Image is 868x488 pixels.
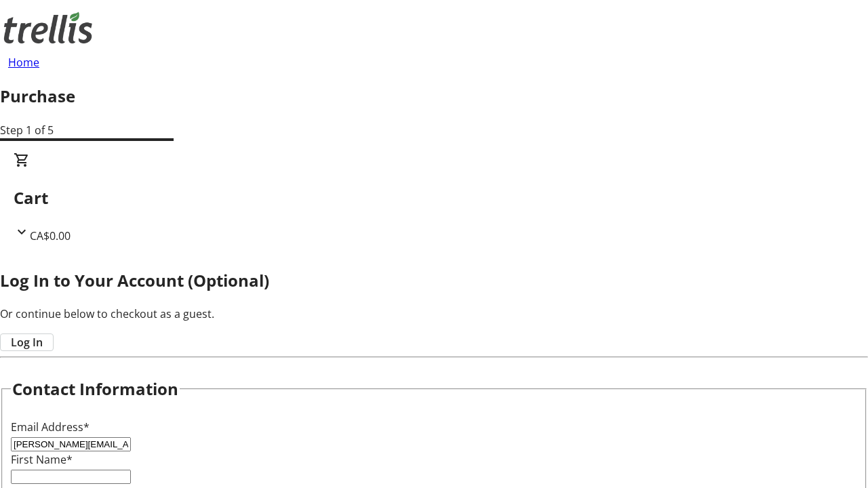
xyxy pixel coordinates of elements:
label: First Name* [11,452,73,467]
span: CA$0.00 [30,228,71,243]
h2: Contact Information [12,377,178,401]
label: Email Address* [11,420,90,434]
div: CartCA$0.00 [14,152,854,244]
span: Log In [11,334,43,350]
h2: Cart [14,186,854,210]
